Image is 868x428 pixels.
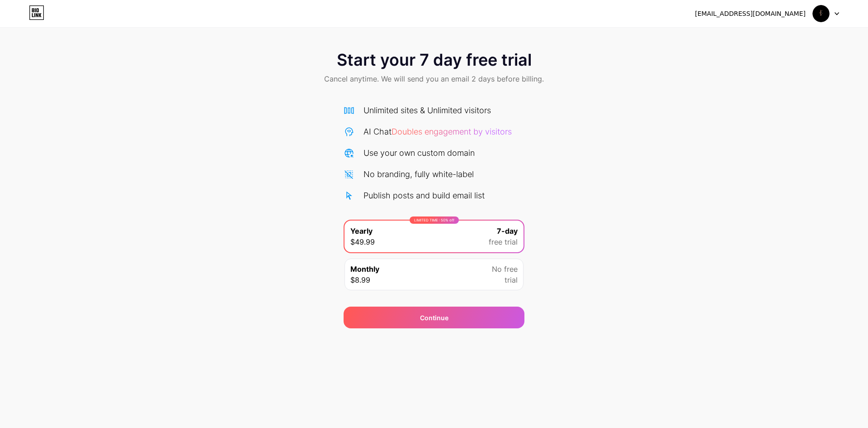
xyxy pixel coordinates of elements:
[350,274,370,285] span: $8.99
[420,313,448,322] span: Continue
[350,226,373,236] span: Yearly
[350,264,379,274] span: Monthly
[363,189,485,202] div: Publish posts and build email list
[489,236,518,247] span: free trial
[695,9,806,19] div: [EMAIL_ADDRESS][DOMAIN_NAME]
[392,127,512,136] span: Doubles engagement by visitors
[363,125,512,138] div: AI Chat
[324,73,544,84] span: Cancel anytime. We will send you an email 2 days before billing.
[363,147,475,159] div: Use your own custom domain
[363,168,474,180] div: No branding, fully white-label
[337,51,532,69] span: Start your 7 day free trial
[492,264,518,274] span: No free
[497,226,518,236] span: 7-day
[363,104,491,116] div: Unlimited sites & Unlimited visitors
[410,216,459,224] div: LIMITED TIME : 50% off
[505,274,518,285] span: trial
[350,236,375,247] span: $49.99
[812,5,830,22] img: Kotsiuba Denius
